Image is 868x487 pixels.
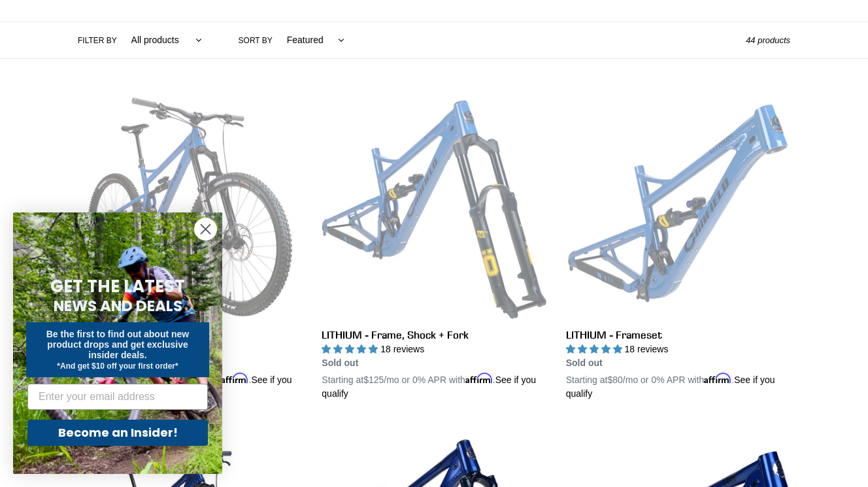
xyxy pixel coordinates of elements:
[50,275,185,298] span: GET THE LATEST
[46,329,190,360] span: Be the first to find out about new product drops and get exclusive insider deals.
[194,218,217,241] button: Close dialog
[27,420,208,446] button: Become an Insider!
[746,35,790,45] span: 44 products
[57,361,178,371] span: *And get $10 off your first order*
[239,35,273,46] label: Sort by
[27,384,208,410] input: Enter your email address
[54,295,182,316] span: NEWS AND DEALS
[78,35,117,46] label: Filter by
